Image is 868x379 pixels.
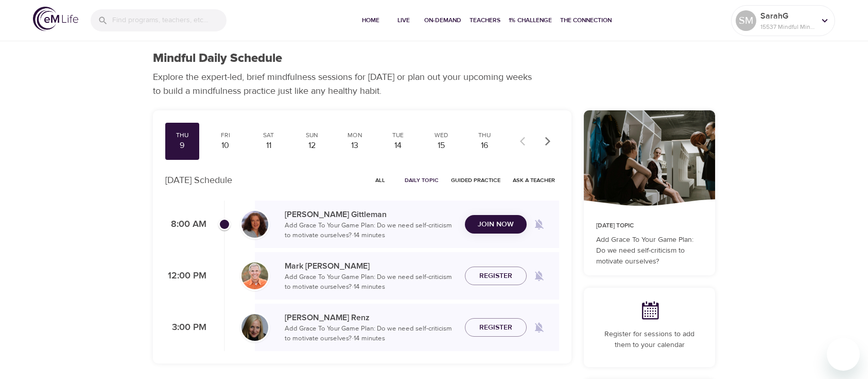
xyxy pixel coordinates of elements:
div: Thu [169,131,195,140]
span: Home [358,15,383,26]
div: 15 [428,140,454,152]
button: Guided Practice [447,172,505,188]
p: Add Grace To Your Game Plan: Do we need self-criticism to motivate ourselves? · 14 minutes [285,272,457,292]
p: SarahG [760,10,815,22]
div: 10 [213,140,238,152]
img: Cindy2%20031422%20blue%20filter%20hi-res.jpg [241,211,268,238]
p: Explore the expert-led, brief mindfulness sessions for [DATE] or plan out your upcoming weeks to ... [153,70,539,98]
span: Daily Topic [405,175,439,185]
span: Remind me when a class goes live every Thursday at 8:00 AM [527,212,551,237]
p: Mark [PERSON_NAME] [285,260,457,272]
div: SM [736,10,756,31]
div: 14 [385,140,411,152]
button: Join Now [465,215,527,234]
p: 15537 Mindful Minutes [760,22,815,31]
p: [PERSON_NAME] Renz [285,311,457,324]
div: 9 [169,140,195,152]
div: Fri [213,131,238,140]
span: Remind me when a class goes live every Thursday at 3:00 PM [527,315,551,340]
img: logo [33,7,78,31]
div: Wed [428,131,454,140]
span: Join Now [478,218,514,231]
div: Mon [342,131,368,140]
span: Register [479,321,512,334]
p: [PERSON_NAME] Gittleman [285,208,457,221]
button: Daily Topic [401,172,443,188]
p: [DATE] Schedule [165,173,232,187]
button: Ask a Teacher [509,172,559,188]
span: Teachers [470,15,500,26]
p: Add Grace To Your Game Plan: Do we need self-criticism to motivate ourselves? · 14 minutes [285,324,457,344]
div: 16 [472,140,497,152]
img: Mark_Pirtle-min.jpg [241,262,268,289]
span: On-Demand [424,15,461,26]
p: Register for sessions to add them to your calendar [596,329,703,351]
input: Find programs, teachers, etc... [112,9,227,31]
p: Add Grace To Your Game Plan: Do we need self-criticism to motivate ourselves? [596,235,703,267]
p: Add Grace To Your Game Plan: Do we need self-criticism to motivate ourselves? · 14 minutes [285,221,457,241]
div: 13 [342,140,368,152]
div: 11 [256,140,282,152]
div: Tue [385,131,411,140]
span: Ask a Teacher [513,175,555,185]
p: 8:00 AM [165,218,206,232]
p: [DATE] Topic [596,221,703,230]
p: 3:00 PM [165,321,206,335]
div: Sun [299,131,325,140]
span: Live [391,15,416,26]
button: Register [465,267,527,286]
h1: Mindful Daily Schedule [153,51,282,66]
span: Register [479,270,512,283]
span: The Connection [560,15,612,26]
span: 1% Challenge [509,15,552,26]
span: Remind me when a class goes live every Thursday at 12:00 PM [527,263,551,288]
button: All [363,172,396,188]
div: Sat [256,131,282,140]
iframe: Button to launch messaging window [827,338,860,371]
span: Guided Practice [451,175,500,185]
div: 12 [299,140,325,152]
span: All [368,175,392,185]
p: 12:00 PM [165,269,206,283]
img: Diane_Renz-min.jpg [241,314,268,341]
div: Thu [472,131,497,140]
button: Register [465,318,527,337]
